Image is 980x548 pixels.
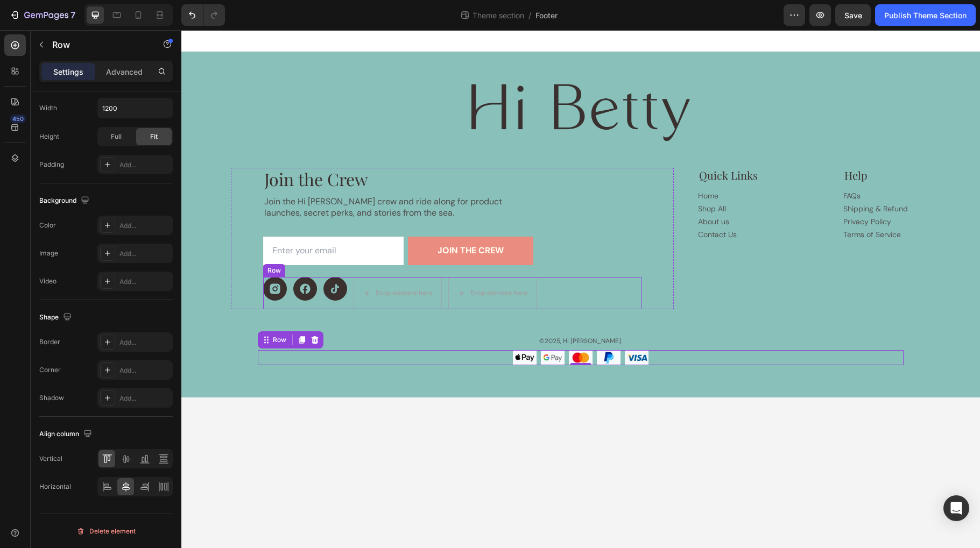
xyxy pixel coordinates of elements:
[662,174,727,183] a: Shipping & Refund
[98,98,172,118] input: Auto
[39,482,71,492] div: Horizontal
[14,307,785,316] p: ©2025, Hi [PERSON_NAME].
[119,338,170,347] div: Add...
[119,160,170,170] div: Add...
[111,132,122,141] span: Full
[150,132,158,141] span: Fit
[332,320,355,335] img: gempages_576926969862554466-76801168-c099-4738-aa4e-af5dfb1188f6.webp
[387,320,411,335] img: gempages_576926969862554466-1480db5d-c313-488f-ac41-dcec6376eb9a.webp
[943,495,969,521] div: Open Intercom Messenger
[39,523,173,540] button: Delete element
[106,66,143,77] p: Advanced
[844,11,862,20] span: Save
[39,365,61,375] div: Corner
[518,139,603,152] p: Quick Links
[10,115,26,123] div: 450
[662,200,720,209] a: Terms of Service
[119,221,170,231] div: Add...
[470,10,526,21] span: Theme section
[39,454,62,464] div: Vertical
[662,161,679,170] a: FAQs
[119,277,170,287] div: Add...
[39,194,91,208] div: Background
[528,10,531,21] span: /
[443,320,467,335] img: gempages_576926969862554466-3e60c014-9c8f-4a39-8472-bdb6094cf658.webp
[194,259,251,267] div: Drop element here
[53,66,83,77] p: Settings
[39,427,94,442] div: Align column
[39,310,74,325] div: Shape
[289,259,346,267] div: Drop element here
[82,207,222,235] input: Enter your email
[89,305,107,315] div: Row
[39,103,57,113] div: Width
[39,132,59,141] div: Height
[517,174,545,183] a: Shop All
[76,525,136,538] div: Delete element
[884,10,967,21] div: Publish Theme Section
[52,38,144,51] p: Row
[39,337,60,347] div: Border
[119,394,170,403] div: Add...
[835,4,871,26] button: Save
[181,4,225,26] div: Undo/Redo
[70,9,75,22] p: 7
[290,54,509,111] img: gempages_576926969862554466-998201ac-e2e2-4d60-b9a4-80e0f813a7c2.webp
[181,30,980,548] iframe: Design area
[256,215,322,226] div: JOIN THE CREW
[39,393,64,403] div: Shadow
[84,236,102,245] div: Row
[517,161,537,170] a: Home
[83,166,349,189] p: Join the Hi [PERSON_NAME] crew and ride along for product launches, secret perks, and stories fro...
[662,187,710,196] a: Privacy Policy
[517,200,555,209] a: Contact Us
[875,4,976,26] button: Publish Theme Section
[39,220,56,230] div: Color
[663,139,749,152] p: Help
[415,320,439,335] img: gempages_576926969862554466-7c0dcdde-1feb-4e0d-beb3-f4eaeacf1f1b.webp
[4,4,80,26] button: 7
[119,366,170,375] div: Add...
[227,207,352,235] button: JOIN THE CREW
[359,320,383,335] img: gempages_576926969862554466-45184201-4010-413f-8544-845c78e1c3a5.webp
[82,138,460,160] h2: Join the Crew
[39,248,58,258] div: Image
[39,276,57,286] div: Video
[39,160,64,169] div: Padding
[119,249,170,259] div: Add...
[517,187,548,196] a: About us
[535,10,558,21] span: Footer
